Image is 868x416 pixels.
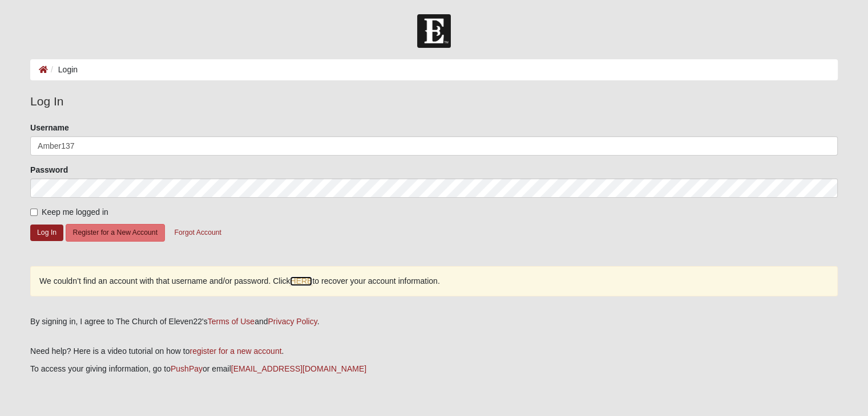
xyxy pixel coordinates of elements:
[30,363,838,375] p: To access your giving information, go to or email
[42,207,108,217] span: Keep me logged in
[30,345,838,357] p: Need help? Here is a video tutorial on how to .
[290,276,312,286] a: HERE
[268,317,317,326] a: Privacy Policy
[66,224,165,242] button: Register for a New Account
[30,164,68,176] label: Password
[417,14,451,48] img: Church of Eleven22 Logo
[231,364,366,373] a: [EMAIL_ADDRESS][DOMAIN_NAME]
[30,266,838,296] div: We couldn’t find an account with that username and/or password. Click to recover your account inf...
[48,64,78,76] li: Login
[30,92,838,111] legend: Log In
[167,224,229,242] button: Forgot Account
[30,122,69,133] label: Username
[189,346,281,356] a: register for a new account
[171,364,203,373] a: PushPay
[30,209,38,216] input: Keep me logged in
[30,316,838,328] div: By signing in, I agree to The Church of Eleven22's and .
[30,225,63,241] button: Log In
[208,317,255,326] a: Terms of Use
